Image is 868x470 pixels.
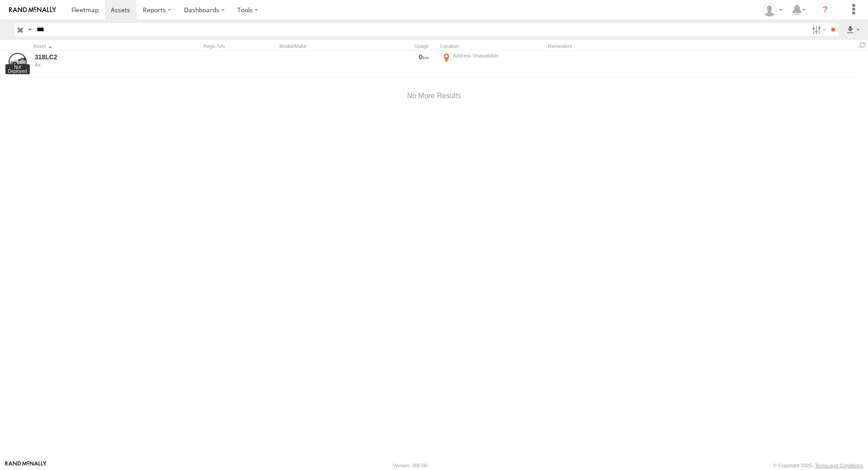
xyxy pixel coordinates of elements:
[773,463,863,468] div: © Copyright 2025 -
[440,52,544,76] label: Click to View Current Location
[26,23,33,36] label: Search Query
[393,463,427,468] div: Version: 306.00
[548,43,693,49] div: Reminders
[33,43,160,49] div: Click to Sort
[9,7,56,13] img: rand-logo.svg
[818,3,832,17] i: ?
[366,53,429,61] div: 0
[808,23,828,36] label: Search Filter Options
[203,43,276,49] div: Rego./Vin
[5,461,47,470] a: Visit our Website
[759,3,786,17] div: Aaron Cluff
[815,463,863,468] a: Terms and Conditions
[35,62,159,67] div: undefined
[857,41,868,49] span: Refresh
[35,53,159,61] a: 318LC2
[845,23,861,36] label: Export results as...
[440,43,544,49] div: Location
[9,53,27,71] a: View Asset Details
[364,43,437,49] div: Usage
[279,43,361,49] div: Model/Make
